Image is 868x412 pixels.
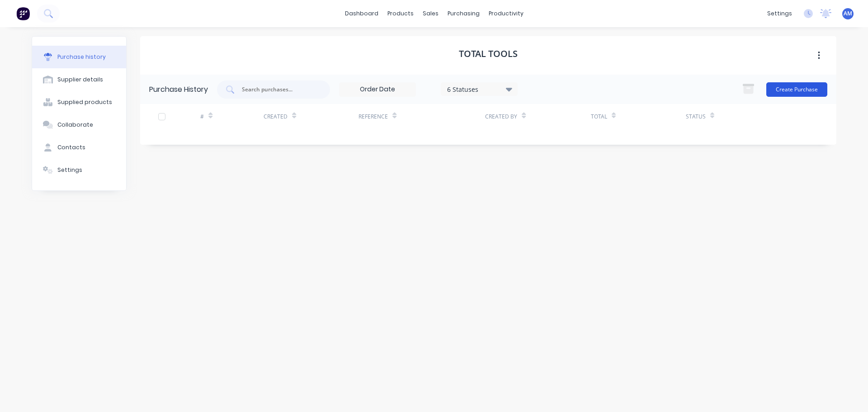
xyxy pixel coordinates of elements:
[32,46,126,68] button: Purchase history
[264,113,288,121] div: Created
[32,91,126,114] button: Supplied products
[57,143,85,152] div: Contacts
[766,82,827,97] button: Create Purchase
[340,7,383,20] a: dashboard
[32,136,126,159] button: Contacts
[459,48,518,59] h1: Total Tools
[340,83,415,96] input: Order Date
[383,7,418,20] div: products
[686,113,706,121] div: Status
[200,113,204,121] div: #
[763,7,797,20] div: settings
[16,7,30,20] img: Factory
[485,113,517,121] div: Created By
[241,85,316,94] input: Search purchases...
[32,68,126,91] button: Supplier details
[484,7,528,20] div: productivity
[418,7,443,20] div: sales
[57,166,82,174] div: Settings
[447,84,512,94] div: 6 Statuses
[443,7,484,20] div: purchasing
[359,113,388,121] div: Reference
[149,84,208,95] div: Purchase History
[57,53,106,61] div: Purchase history
[32,114,126,136] button: Collaborate
[57,76,103,84] div: Supplier details
[57,121,93,129] div: Collaborate
[57,98,112,106] div: Supplied products
[32,159,126,181] button: Settings
[844,9,852,18] span: AM
[591,113,607,121] div: Total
